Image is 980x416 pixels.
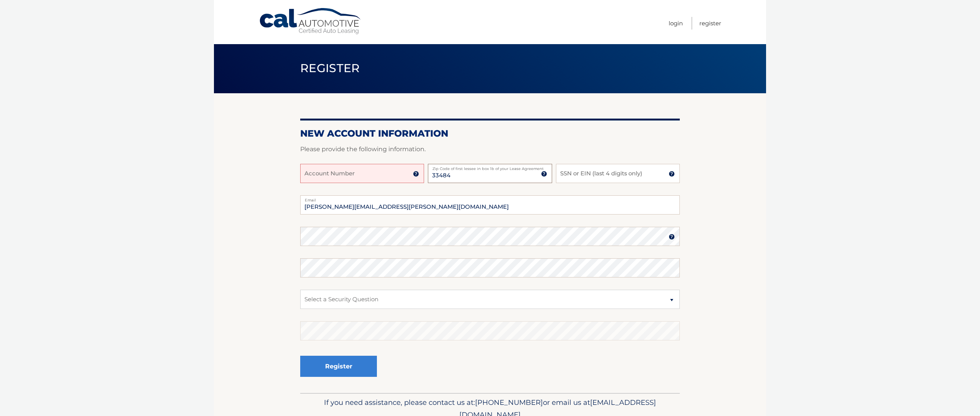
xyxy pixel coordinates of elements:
h2: New Account Information [300,128,680,139]
img: tooltip.svg [669,234,675,240]
input: Zip Code [428,164,552,183]
label: Zip Code of first lessee in box 1b of your Lease Agreement [428,164,552,170]
input: Account Number [300,164,424,183]
span: [PHONE_NUMBER] [475,398,543,407]
img: tooltip.svg [413,171,419,177]
a: Cal Automotive [259,8,362,35]
p: Please provide the following information. [300,144,680,155]
a: Login [669,17,683,30]
button: Register [300,356,377,377]
label: Email [300,195,680,201]
a: Register [699,17,721,30]
img: tooltip.svg [669,171,675,177]
input: Email [300,195,680,215]
img: tooltip.svg [541,171,547,177]
input: SSN or EIN (last 4 digits only) [556,164,680,183]
span: Register [300,61,360,75]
